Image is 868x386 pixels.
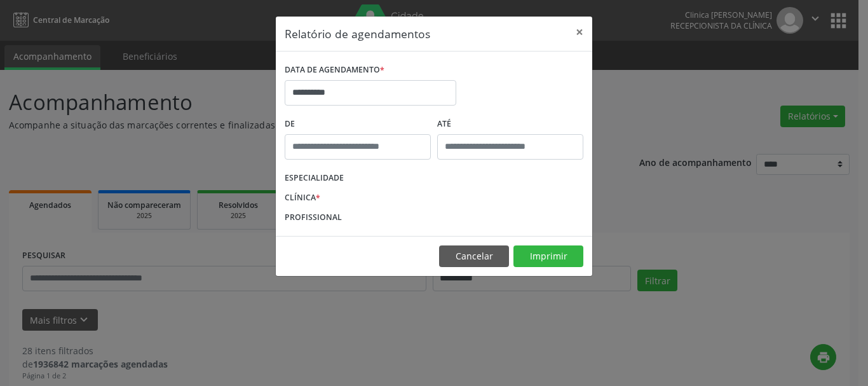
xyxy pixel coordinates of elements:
label: PROFISSIONAL [285,207,342,227]
label: CLÍNICA [285,188,320,207]
button: Close [567,17,592,48]
button: Imprimir [513,245,583,267]
label: ESPECIALIDADE [285,169,344,188]
label: De [285,114,431,134]
h5: Relatório de agendamentos [285,25,430,42]
label: DATA DE AGENDAMENTO [285,60,384,80]
button: Cancelar [439,245,509,267]
label: ATÉ [437,114,583,134]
